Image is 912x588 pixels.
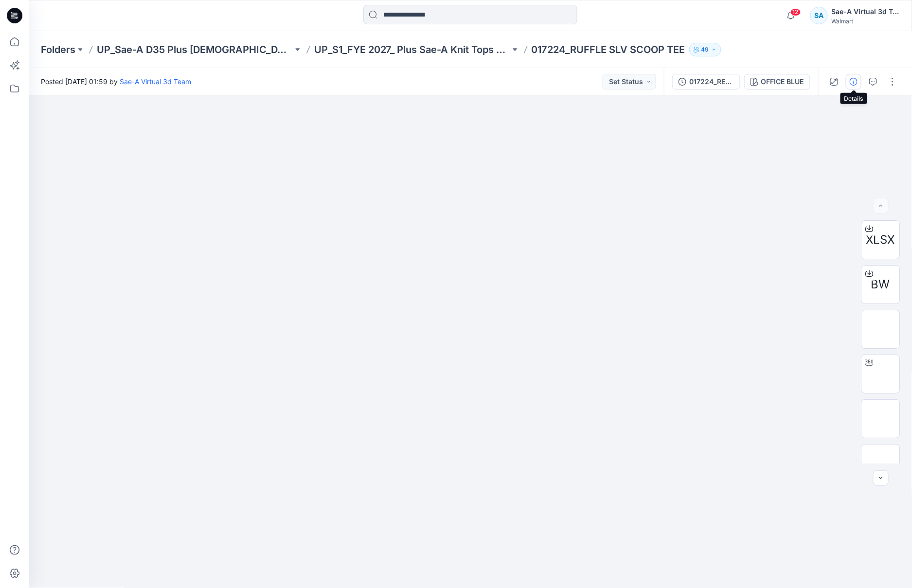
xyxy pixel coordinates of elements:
div: 017224_REV2_all colorways [689,76,734,87]
div: SA [810,7,828,24]
span: XLSX [867,231,895,249]
div: Sae-A Virtual 3d Team [832,6,900,18]
div: OFFICE BLUE [761,76,804,87]
span: BW [872,276,891,293]
span: 12 [790,8,801,16]
a: Folders [41,43,75,56]
button: 49 [689,43,721,56]
div: Walmart [832,18,900,25]
a: UP_S1_FYE 2027_ Plus Sae-A Knit Tops & dresses [314,43,510,56]
span: Posted [DATE] 01:59 by [41,76,191,87]
a: UP_Sae-A D35 Plus [DEMOGRAPHIC_DATA] Top [97,43,293,56]
button: Details [846,74,861,89]
button: OFFICE BLUE [744,74,810,89]
a: Sae-A Virtual 3d Team [120,77,191,86]
p: 017224_RUFFLE SLV SCOOP TEE [532,43,685,56]
button: 017224_REV2_all colorways [672,74,740,89]
p: 49 [701,44,709,55]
